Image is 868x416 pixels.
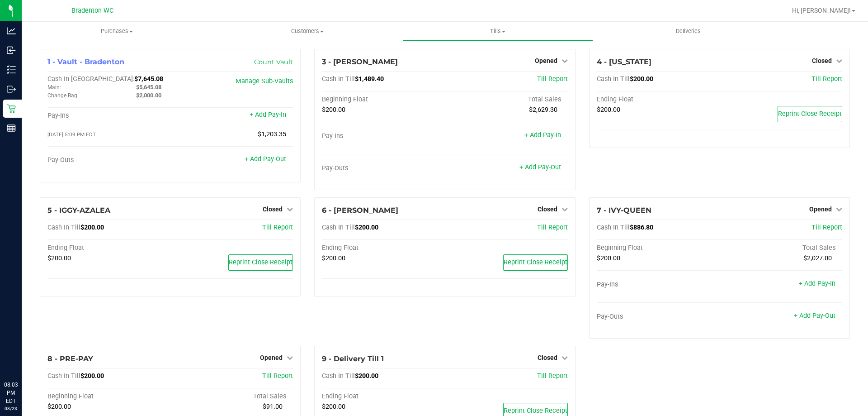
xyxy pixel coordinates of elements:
[322,206,398,215] span: 6 - [PERSON_NAME]
[245,155,286,163] a: + Add Pay-Out
[47,224,80,231] span: Cash In Till
[597,96,720,104] div: Ending Float
[260,354,283,361] span: Opened
[258,130,286,138] span: $1,203.35
[403,27,592,35] span: Tills
[236,77,293,85] a: Manage Sub-Vaults
[212,22,402,41] a: Customers
[519,163,561,171] a: + Add Pay-Out
[597,254,620,262] span: $200.00
[597,244,720,252] div: Beginning Float
[322,254,345,262] span: $200.00
[504,407,567,415] span: Reprint Close Receipt
[80,224,104,231] span: $200.00
[322,75,355,83] span: Cash In Till
[322,132,445,140] div: Pay-Ins
[47,354,93,363] span: 8 - PRE-PAY
[7,85,16,94] inline-svg: Outbound
[322,96,445,104] div: Beginning Float
[811,224,842,231] a: Till Report
[229,258,292,266] span: Reprint Close Receipt
[47,75,134,83] span: Cash In [GEOGRAPHIC_DATA]:
[47,92,79,99] span: Change Bag:
[322,372,355,380] span: Cash In Till
[47,84,61,91] span: Main:
[4,381,18,405] p: 08:03 PM EDT
[322,392,445,401] div: Ending Float
[254,58,293,66] a: Count Vault
[535,57,557,64] span: Opened
[47,156,170,164] div: Pay-Outs
[597,281,720,289] div: Pay-Ins
[22,22,212,41] a: Purchases
[262,224,293,231] a: Till Report
[811,75,842,83] a: Till Report
[537,224,568,231] a: Till Report
[597,75,630,83] span: Cash In Till
[597,206,651,215] span: 7 - IVY-QUEEN
[262,372,293,380] a: Till Report
[792,7,851,14] span: Hi, [PERSON_NAME]!
[322,57,398,66] span: 3 - [PERSON_NAME]
[322,354,384,363] span: 9 - Delivery Till 1
[47,206,110,215] span: 5 - IGGY-AZALEA
[630,224,653,231] span: $886.80
[355,75,384,83] span: $1,489.40
[263,206,283,213] span: Closed
[537,372,568,380] a: Till Report
[7,65,16,74] inline-svg: Inventory
[7,26,16,35] inline-svg: Analytics
[47,254,71,262] span: $200.00
[355,372,378,380] span: $200.00
[503,254,568,271] button: Reprint Close Receipt
[664,27,713,35] span: Deliveries
[7,104,16,113] inline-svg: Retail
[799,280,835,287] a: + Add Pay-In
[538,354,557,361] span: Closed
[537,75,568,83] a: Till Report
[136,84,161,91] span: $5,645.08
[47,392,170,401] div: Beginning Float
[593,22,783,41] a: Deliveries
[170,392,293,401] div: Total Sales
[778,110,842,118] span: Reprint Close Receipt
[355,224,378,231] span: $200.00
[47,403,71,411] span: $200.00
[136,92,161,99] span: $2,000.00
[504,258,567,266] span: Reprint Close Receipt
[809,206,832,213] span: Opened
[794,312,835,320] a: + Add Pay-Out
[719,244,842,252] div: Total Sales
[529,106,557,114] span: $2,629.30
[322,244,445,252] div: Ending Float
[9,344,36,371] iframe: Resource center
[597,224,630,231] span: Cash In Till
[4,405,18,412] p: 08/23
[778,106,842,122] button: Reprint Close Receipt
[47,244,170,252] div: Ending Float
[524,131,561,139] a: + Add Pay-In
[630,75,653,83] span: $200.00
[402,22,593,41] a: Tills
[803,254,832,262] span: $2,027.00
[7,46,16,55] inline-svg: Inbound
[47,57,124,66] span: 1 - Vault - Bradenton
[250,111,286,119] a: + Add Pay-In
[322,403,345,411] span: $200.00
[22,27,212,35] span: Purchases
[134,75,163,83] span: $7,645.08
[80,372,104,380] span: $200.00
[228,254,293,271] button: Reprint Close Receipt
[597,57,651,66] span: 4 - [US_STATE]
[322,164,445,172] div: Pay-Outs
[445,96,568,104] div: Total Sales
[597,106,620,114] span: $200.00
[812,57,832,64] span: Closed
[7,124,16,133] inline-svg: Reports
